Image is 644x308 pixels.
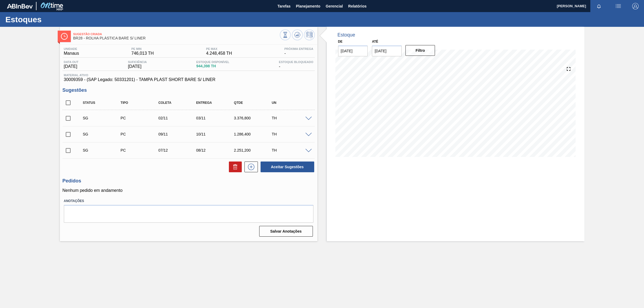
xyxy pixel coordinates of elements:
button: Notificações [590,2,608,10]
button: Atualizar Gráfico [292,30,303,40]
input: dd/mm/yyyy [338,46,368,56]
div: - [277,60,314,69]
div: Sugestão Criada [82,116,125,120]
button: Aceitar Sugestões [261,162,314,172]
span: Gerencial [326,3,343,9]
div: Sugestão Criada [82,148,125,152]
img: Logout [632,3,639,9]
div: Pedido de Compra [119,116,162,120]
div: Excluir Sugestões [226,162,242,172]
h3: Sugestões [63,87,315,93]
span: Estoque Disponível [196,60,229,64]
img: Ícone [61,33,68,40]
div: 02/11/2025 [157,116,200,120]
div: - [283,47,315,56]
div: 03/11/2025 [195,116,238,120]
div: Entrega [195,101,238,105]
span: 30009359 - (SAP Legado: 50331201) - TAMPA PLAST SHORT BARE S/ LINER [64,77,313,82]
label: Até [372,40,378,43]
div: 10/11/2025 [195,132,238,136]
div: Sugestão Criada [82,132,125,136]
div: Coleta [157,101,200,105]
img: TNhmsLtSVTkK8tSr43FrP2fwEKptu5GPRR3wAAAABJRU5ErkJggg== [7,4,33,9]
span: 4.248,458 TH [206,51,232,56]
div: Qtde [233,101,276,105]
div: TH [270,148,313,152]
div: UN [270,101,313,105]
div: Pedido de Compra [119,148,162,152]
span: Tarefas [277,3,291,9]
button: Salvar Anotações [259,226,313,237]
span: 944,398 TH [196,64,229,68]
span: Estoque Bloqueado [279,60,313,64]
div: Tipo [119,101,162,105]
span: [DATE] [128,64,147,69]
button: Filtro [405,45,435,56]
div: TH [270,132,313,136]
span: Suficiência [128,60,147,64]
span: Próxima Entrega [284,47,313,50]
span: Data out [64,60,79,64]
button: Programar Estoque [304,30,315,40]
span: Unidade [64,47,79,50]
span: Planejamento [296,3,320,9]
img: userActions [615,3,621,9]
input: dd/mm/yyyy [372,46,402,56]
div: Status [82,101,125,105]
label: De [338,40,343,43]
h3: Pedidos [63,178,315,184]
button: Visão Geral dos Estoques [280,30,291,40]
span: BR28 - ROLHA PLÁSTICA BARÉ S/ LINER [73,36,280,40]
label: Anotações [64,197,313,205]
div: 09/11/2025 [157,132,200,136]
div: Nova sugestão [242,162,258,172]
span: 746,013 TH [131,51,154,56]
div: Estoque [338,32,355,38]
span: Manaus [64,51,79,56]
span: Relatórios [348,3,367,9]
span: Material ativo [64,74,313,77]
h1: Estoques [5,16,101,23]
span: PE MAX [206,47,232,50]
span: [DATE] [64,64,79,69]
div: Pedido de Compra [119,132,162,136]
div: 3.376,800 [233,116,276,120]
div: 1.286,400 [233,132,276,136]
p: Nenhum pedido em andamento [63,188,315,193]
div: 08/12/2025 [195,148,238,152]
div: 07/12/2025 [157,148,200,152]
div: Aceitar Sugestões [258,161,315,173]
span: PE MIN [131,47,154,50]
div: 2.251,200 [233,148,276,152]
div: TH [270,116,313,120]
span: Sugestão Criada [73,32,280,36]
